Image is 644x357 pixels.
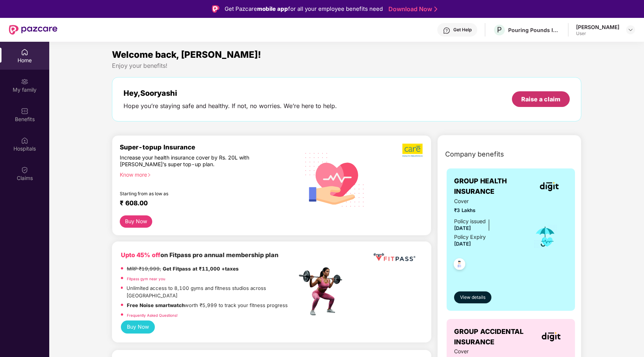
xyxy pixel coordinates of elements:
[299,143,371,215] img: svg+xml;base64,PHN2ZyB4bWxucz0iaHR0cDovL3d3dy53My5vcmcvMjAwMC9zdmciIHhtbG5zOnhsaW5rPSJodHRwOi8vd3...
[540,182,559,191] img: insurerLogo
[521,95,560,103] div: Raise a claim
[576,23,619,31] div: [PERSON_NAME]
[112,62,582,70] div: Enjoy your benefits!
[372,250,417,264] img: fppp.png
[120,154,265,168] div: Increase your health insurance cover by Rs. 20L with [PERSON_NAME]’s super top-up plan.
[120,143,297,151] div: Super-topup Insurance
[542,332,560,341] img: insurerLogo
[450,256,469,274] img: svg+xml;base64,PHN2ZyB4bWxucz0iaHR0cDovL3d3dy53My5vcmcvMjAwMC9zdmciIHdpZHRoPSI0OC45NDMiIGhlaWdodD...
[120,215,152,228] button: Buy Now
[454,233,486,241] div: Policy Expiry
[443,27,450,34] img: svg+xml;base64,PHN2ZyBpZD0iSGVscC0zMngzMiIgeG1sbnM9Imh0dHA6Ly93d3cudzMub3JnLzIwMDAvc3ZnIiB3aWR0aD...
[121,251,160,259] b: Upto 45% off
[454,206,523,214] span: ₹3 Lakhs
[112,49,261,60] span: Welcome back, [PERSON_NAME]!
[497,25,502,34] span: P
[127,302,185,308] strong: Free Noise smartwatch
[127,266,161,272] del: MRP ₹19,999,
[120,171,293,177] div: Know more
[454,217,486,225] div: Policy issued
[454,291,491,303] button: View details
[21,166,28,174] img: svg+xml;base64,PHN2ZyBpZD0iQ2xhaW0iIHhtbG5zPSJodHRwOi8vd3d3LnczLm9yZy8yMDAwL3N2ZyIgd2lkdGg9IjIwIi...
[454,197,523,205] span: Cover
[147,173,151,177] span: right
[163,266,239,272] strong: Get Fitpass at ₹11,000 +taxes
[454,225,471,231] span: [DATE]
[124,102,337,110] div: Hope you’re staying safe and healthy. If not, no worries. We’re here to help.
[21,48,28,56] img: svg+xml;base64,PHN2ZyBpZD0iSG9tZSIgeG1sbnM9Imh0dHA6Ly93d3cudzMub3JnLzIwMDAvc3ZnIiB3aWR0aD0iMjAiIG...
[21,137,28,144] img: svg+xml;base64,PHN2ZyBpZD0iSG9zcGl0YWxzIiB4bWxucz0iaHR0cDovL3d3dy53My5vcmcvMjAwMC9zdmciIHdpZHRoPS...
[21,107,28,115] img: svg+xml;base64,PHN2ZyBpZD0iQmVuZWZpdHMiIHhtbG5zPSJodHRwOi8vd3d3LnczLm9yZy8yMDAwL3N2ZyIgd2lkdGg9Ij...
[297,265,349,317] img: fpp.png
[454,241,471,247] span: [DATE]
[402,143,423,157] img: b5dec4f62d2307b9de63beb79f102df3.png
[124,89,337,98] div: Hey, Sooryashi
[576,31,619,37] div: User
[127,277,165,281] a: Fitpass gym near you
[121,320,155,333] button: Buy Now
[126,284,297,300] p: Unlimited access to 8,100 gyms and fitness studios across [GEOGRAPHIC_DATA]
[120,199,290,208] div: ₹ 608.00
[460,294,485,301] span: View details
[127,301,288,309] p: worth ₹5,999 to track your fitness progress
[257,5,288,12] strong: mobile app
[9,25,57,35] img: New Pazcare Logo
[508,26,560,34] div: Pouring Pounds India Pvt Ltd (CashKaro and EarnKaro)
[445,149,504,159] span: Company benefits
[454,347,523,356] span: Cover
[120,191,265,196] div: Starting from as low as
[434,5,437,13] img: Stroke
[533,224,557,249] img: icon
[628,27,634,33] img: svg+xml;base64,PHN2ZyBpZD0iRHJvcGRvd24tMzJ4MzIiIHhtbG5zPSJodHRwOi8vd3d3LnczLm9yZy8yMDAwL3N2ZyIgd2...
[121,251,278,259] b: on Fitpass pro annual membership plan
[127,313,178,317] a: Frequently Asked Questions!
[453,27,472,33] div: Get Help
[21,78,28,85] img: svg+xml;base64,PHN2ZyB3aWR0aD0iMjAiIGhlaWdodD0iMjAiIHZpZXdCb3g9IjAgMCAyMCAyMCIgZmlsbD0ibm9uZSIgeG...
[225,4,383,13] div: Get Pazcare for all your employee benefits need
[212,5,219,13] img: Logo
[388,5,435,13] a: Download Now
[454,176,531,197] span: GROUP HEALTH INSURANCE
[454,326,534,348] span: GROUP ACCIDENTAL INSURANCE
